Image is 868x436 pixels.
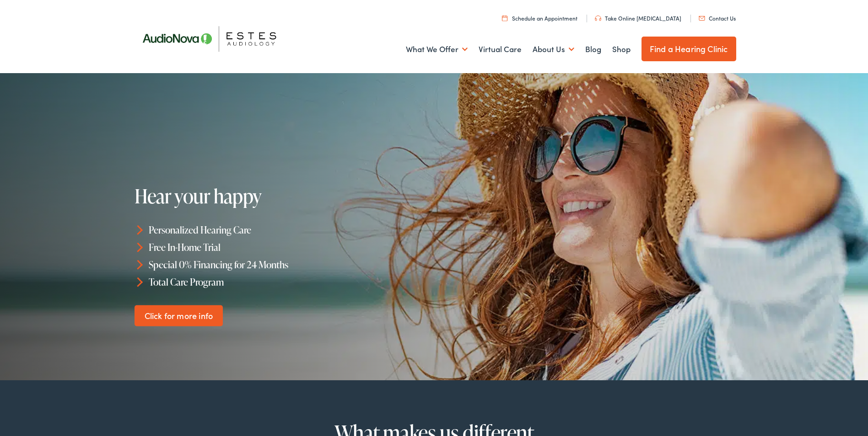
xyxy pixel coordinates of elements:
[612,32,631,66] a: Shop
[135,221,438,239] li: Personalized Hearing Care
[479,32,522,66] a: Virtual Care
[135,273,438,290] li: Total Care Program
[135,239,438,256] li: Free In-Home Trial
[502,15,507,21] img: utility icon
[595,14,681,22] a: Take Online [MEDICAL_DATA]
[699,14,736,22] a: Contact Us
[595,16,601,21] img: utility icon
[135,305,223,326] a: Click for more info
[135,256,438,273] li: Special 0% Financing for 24 Months
[585,32,601,66] a: Blog
[533,32,574,66] a: About Us
[502,14,577,22] a: Schedule an Appointment
[406,32,468,66] a: What We Offer
[699,16,705,21] img: utility icon
[642,37,736,61] a: Find a Hearing Clinic
[135,186,413,207] h1: Hear your happy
